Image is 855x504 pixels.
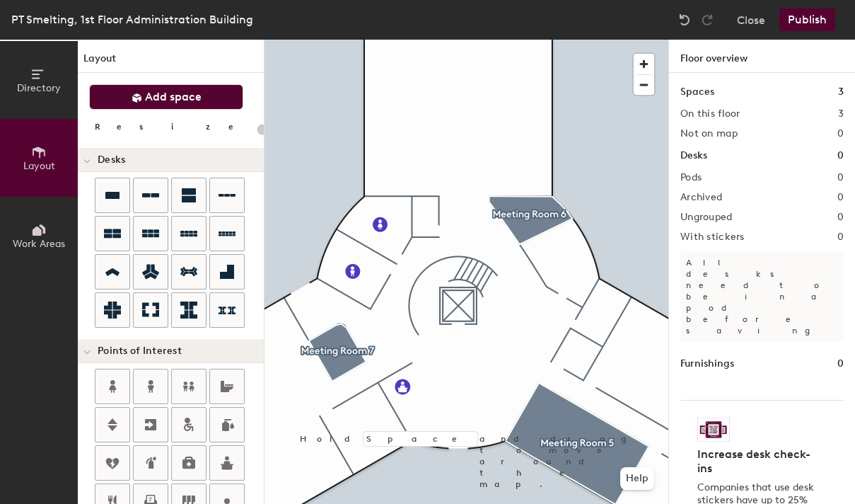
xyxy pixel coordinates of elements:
[98,345,182,357] span: Points of Interest
[669,40,855,73] h1: Floor overview
[680,172,702,183] h2: Pods
[680,251,844,342] p: All desks need to be in a pod before saving
[680,192,722,203] h2: Archived
[145,90,202,104] span: Add space
[677,13,692,27] img: Undo
[11,11,253,28] div: PT Smelting, 1st Floor Administration Building
[95,121,251,132] div: Resize
[23,160,55,172] span: Layout
[837,212,844,223] h2: 0
[680,128,738,139] h2: Not on map
[697,418,730,442] img: Sticker logo
[98,154,125,166] span: Desks
[837,356,844,372] h1: 0
[13,238,65,250] span: Work Areas
[680,212,733,223] h2: Ungrouped
[680,84,714,100] h1: Spaces
[697,447,818,476] h4: Increase desk check-ins
[737,8,765,31] button: Close
[838,84,844,100] h1: 3
[837,172,844,183] h2: 0
[620,467,654,490] button: Help
[680,148,707,164] h1: Desks
[838,108,844,120] h2: 3
[89,84,243,110] button: Add space
[837,231,844,243] h2: 0
[700,13,714,27] img: Redo
[680,108,740,120] h2: On this floor
[837,192,844,203] h2: 0
[837,128,844,139] h2: 0
[680,356,734,372] h1: Furnishings
[78,51,264,73] h1: Layout
[680,231,745,243] h2: With stickers
[837,148,844,164] h1: 0
[779,8,835,31] button: Publish
[17,82,61,94] span: Directory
